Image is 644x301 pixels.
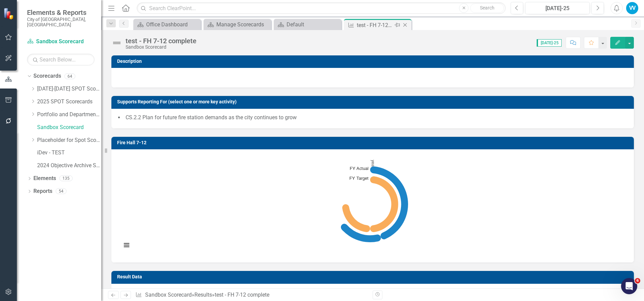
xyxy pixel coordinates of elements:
a: Portfolio and Department Scorecards [37,111,101,119]
h3: Description [117,59,630,64]
div: 64 [64,73,75,79]
path: FY Target, 50. Sep-25. [370,176,398,232]
div: Office Dashboard [146,20,199,29]
text: years [371,160,375,170]
g: Aug-25, bar series 8 of 12 with 2 bars. [370,225,382,240]
h3: Supports Reporting For (select one or more key activity) [117,99,630,104]
button: [DATE]-25 [525,2,590,14]
a: Office Dashboard [135,20,199,29]
div: Chart. Highcharts interactive chart. [118,154,627,256]
a: Sandbox Scorecard [27,38,95,46]
button: Search [470,3,504,13]
img: Not Defined [111,37,122,48]
a: iDev - TEST [37,149,101,157]
img: ClearPoint Strategy [3,7,16,20]
button: View chart menu, Chart [122,241,131,250]
span: Elements & Reports [27,8,95,17]
svg: Interactive chart [118,154,622,256]
a: Scorecards [33,72,61,80]
a: 2025 SPOT Scorecards [37,98,101,106]
a: Placeholder for Spot Scorecards [37,136,101,144]
div: Default [287,20,340,29]
div: 54 [56,189,66,194]
a: Reports [33,187,52,195]
div: » » [135,291,368,299]
a: 2024 Objective Archive Scorecard [37,162,101,170]
small: City of [GEOGRAPHIC_DATA], [GEOGRAPHIC_DATA] [27,17,95,28]
span: 6 [635,278,640,283]
div: test - FH 7-12 complete [215,292,269,298]
div: test - FH 7-12 complete [126,37,196,45]
div: test - FH 7-12 complete [357,21,393,29]
iframe: Intercom live chat [621,278,637,294]
a: Manage Scorecards [205,20,269,29]
a: Results [194,292,212,298]
text: FY Actual [350,167,369,171]
h3: Fire Hall 7-12 [117,140,630,145]
div: [DATE]-25 [528,4,587,12]
div: 135 [59,176,73,181]
span: CS.2.2 Plan for future fire station demands as the city continues to grow [126,114,297,121]
a: Elements [33,175,56,182]
input: Search ClearPoint... [137,2,506,14]
text: FY Target [349,176,369,181]
a: Sandbox Scorecard [145,292,192,298]
span: [DATE]-25 [537,39,562,47]
button: VV [626,2,638,14]
g: Mar-25, bar series 3 of 12 with 2 bars. [339,204,349,227]
div: Sandbox Scorecard [126,45,196,50]
a: Default [275,20,340,29]
a: [DATE]-[DATE] SPOT Scorecards [37,85,101,93]
div: Manage Scorecards [216,20,269,29]
input: Search Below... [27,54,95,66]
a: Sandbox Scorecard [37,124,101,131]
h3: Result Data [117,274,630,279]
span: Search [480,5,494,10]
